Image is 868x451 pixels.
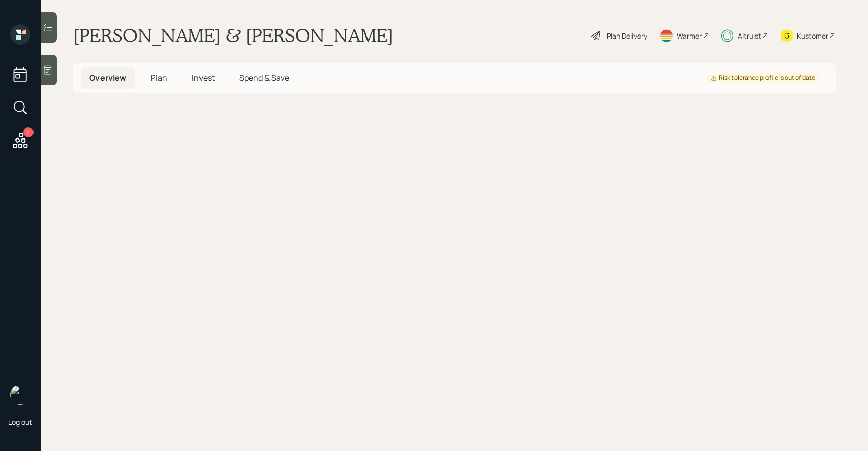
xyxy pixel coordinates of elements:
div: Plan Delivery [607,30,647,41]
span: Invest [192,72,215,83]
img: sami-boghos-headshot.png [10,385,30,405]
span: Overview [89,72,126,83]
div: Altruist [738,30,761,41]
div: Warmer [677,30,702,41]
h1: [PERSON_NAME] & [PERSON_NAME] [73,24,393,47]
div: 2 [23,127,34,137]
div: Kustomer [797,30,828,41]
span: Spend & Save [239,72,289,83]
div: Risk tolerance profile is out of date [711,74,815,82]
div: Log out [8,417,32,427]
span: Plan [151,72,168,83]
